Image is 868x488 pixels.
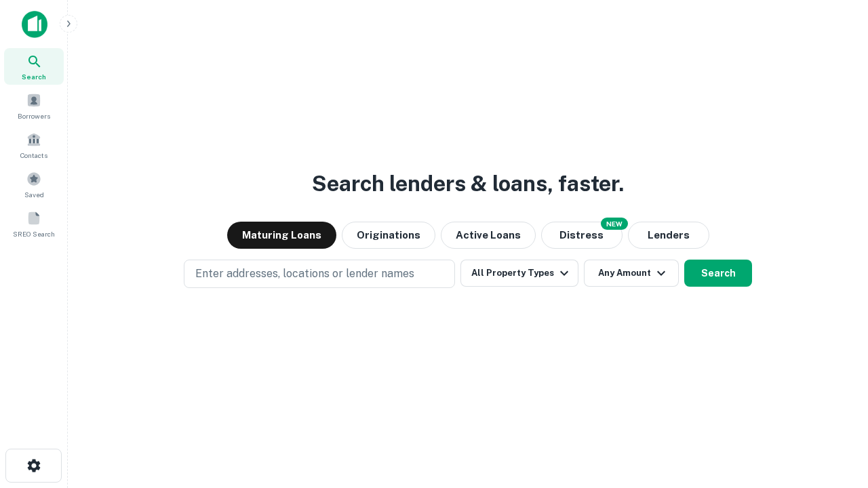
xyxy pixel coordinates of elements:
[441,222,536,249] button: Active Loans
[800,380,868,445] iframe: Chat Widget
[4,48,64,85] a: Search
[312,167,624,200] h3: Search lenders & loans, faster.
[601,218,628,230] div: NEW
[20,150,47,161] span: Contacts
[4,87,64,124] a: Borrowers
[22,11,47,38] img: capitalize-icon.png
[460,260,578,287] button: All Property Types
[584,260,679,287] button: Any Amount
[195,266,414,282] p: Enter addresses, locations or lender names
[24,189,44,200] span: Saved
[22,71,46,82] span: Search
[18,110,50,121] span: Borrowers
[184,260,455,288] button: Enter addresses, locations or lender names
[342,222,435,249] button: Originations
[4,166,64,203] a: Saved
[13,228,55,239] span: SREO Search
[227,222,336,249] button: Maturing Loans
[628,222,709,249] button: Lenders
[684,260,752,287] button: Search
[4,205,64,242] a: SREO Search
[541,222,623,249] button: Search distressed loans with lien and other non-mortgage details.
[4,127,64,163] a: Contacts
